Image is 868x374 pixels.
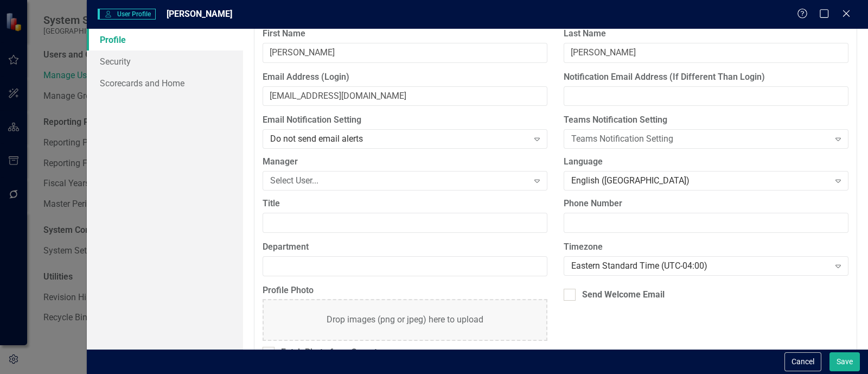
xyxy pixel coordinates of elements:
span: [PERSON_NAME] [167,9,232,19]
label: Language [564,156,848,168]
div: Do not send email alerts [270,133,528,145]
button: Save [829,352,860,371]
span: User Profile [98,9,156,20]
div: Fetch Photo from Gravatar [281,346,385,359]
div: Eastern Standard Time (UTC-04:00) [571,259,829,272]
a: Profile [87,29,243,50]
label: Manager [263,156,547,168]
a: Security [87,50,243,72]
div: Teams Notification Setting [571,133,829,145]
div: Drop images (png or jpeg) here to upload [327,314,483,326]
label: First Name [263,28,547,40]
label: Email Notification Setting [263,114,547,126]
label: Email Address (Login) [263,71,547,84]
label: Last Name [564,28,848,40]
div: English ([GEOGRAPHIC_DATA]) [571,175,829,187]
label: Title [263,198,547,210]
div: Select User... [270,175,528,187]
label: Phone Number [564,198,848,210]
label: Notification Email Address (If Different Than Login) [564,71,848,84]
label: Profile Photo [263,284,547,297]
a: Scorecards and Home [87,72,243,94]
button: Cancel [784,352,821,371]
label: Teams Notification Setting [564,114,848,126]
label: Timezone [564,241,848,253]
div: Send Welcome Email [582,289,665,301]
label: Department [263,241,547,253]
